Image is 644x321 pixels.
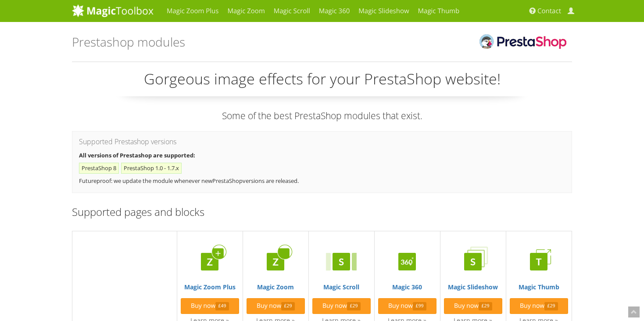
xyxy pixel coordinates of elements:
span: £29 [544,302,558,310]
span: £29 [281,302,295,310]
img: Magic Slideshow [455,244,490,279]
a: Magic Zoom Plus [181,244,239,291]
p: Some of the best PrestaShop modules that exist. [72,109,572,122]
a: Buy now£99 [378,298,436,314]
h3: Supported Prestashop versions [79,138,565,146]
strong: All versions of Prestashop are supported: [79,151,195,159]
img: Magic Zoom [258,244,293,279]
a: Magic Thumb [510,244,568,291]
a: Buy now£49 [181,298,239,314]
h1: Prestashop modules [72,29,185,55]
a: Buy now£29 [444,298,502,314]
img: Magic Zoom Plus [192,244,227,279]
img: Magic Thumb [521,244,556,279]
a: Magic Scroll [312,244,371,291]
a: Magic Zoom [247,244,305,291]
p: Gorgeous image effects for your PrestaShop website! [72,69,572,96]
img: MagicToolbox.com - Image tools for your website [72,4,154,17]
a: Magic Slideshow [444,244,502,291]
a: PrestaShop [212,177,243,185]
span: £29 [347,302,361,310]
li: PrestaShop 1.0 - 1.7.x [121,163,182,174]
span: £29 [479,302,492,310]
img: Magic 360 [390,244,425,279]
p: Futureproof: we update the module whenever new versions are released. [79,176,565,186]
a: Magic 360 [378,244,436,291]
a: Buy now£29 [312,298,371,314]
span: £99 [413,302,426,310]
a: Buy now£29 [510,298,568,314]
span: £49 [215,302,229,310]
a: Buy now£29 [247,298,305,314]
img: Magic Scroll [324,244,359,279]
span: Contact [537,7,561,15]
li: PrestaShop 8 [79,163,119,174]
h3: Supported pages and blocks [72,206,572,218]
